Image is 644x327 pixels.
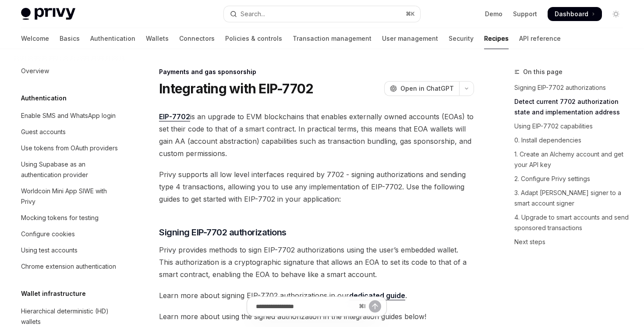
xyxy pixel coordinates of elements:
[21,93,67,103] h5: Authentication
[406,11,415,18] span: ⌘ K
[14,210,126,226] a: Mocking tokens for testing
[21,110,116,121] div: Enable SMS and WhatsApp login
[159,110,474,160] span: is an upgrade to EVM blockchains that enables externally owned accounts (EOAs) to set their code ...
[514,186,630,210] a: 3. Adapt [PERSON_NAME] signer to a smart account signer
[293,28,372,49] a: Transaction management
[21,288,86,299] h5: Wallet infrastructure
[14,108,126,124] a: Enable SMS and WhatsApp login
[14,63,126,79] a: Overview
[21,66,49,76] div: Overview
[21,159,121,180] div: Using Supabase as an authentication provider
[14,124,126,140] a: Guest accounts
[513,10,537,18] a: Support
[349,291,405,300] a: dedicated guide
[609,7,623,21] button: Toggle dark mode
[514,95,630,119] a: Detect current 7702 authorization state and implementation address
[14,226,126,242] a: Configure cookies
[159,81,313,96] h1: Integrating with EIP-7702
[256,297,355,316] input: Ask a question...
[14,183,126,210] a: Worldcoin Mini App SIWE with Privy
[514,133,630,147] a: 0. Install dependencies
[21,245,78,256] div: Using test accounts
[449,28,474,49] a: Security
[382,28,438,49] a: User management
[21,8,75,20] img: light logo
[485,10,502,18] a: Demo
[514,172,630,186] a: 2. Configure Privy settings
[159,289,474,302] span: Learn more about signing EIP-7702 authorizations in our .
[21,261,116,272] div: Chrome extension authentication
[514,147,630,172] a: 1. Create an Alchemy account and get your API key
[519,28,561,49] a: API reference
[90,28,135,49] a: Authentication
[241,9,265,19] div: Search...
[14,140,126,156] a: Use tokens from OAuth providers
[14,259,126,274] a: Chrome extension authentication
[514,235,630,249] a: Next steps
[159,244,474,281] span: Privy provides methods to sign EIP-7702 authorizations using the user’s embedded wallet. This aut...
[14,156,126,183] a: Using Supabase as an authentication provider
[369,300,381,313] button: Send message
[21,306,121,327] div: Hierarchical deterministic (HD) wallets
[514,81,630,95] a: Signing EIP-7702 authorizations
[159,68,474,76] div: Payments and gas sponsorship
[159,226,287,238] span: Signing EIP-7702 authorizations
[21,186,121,207] div: Worldcoin Mini App SIWE with Privy
[225,28,282,49] a: Policies & controls
[146,28,169,49] a: Wallets
[21,213,99,223] div: Mocking tokens for testing
[514,119,630,133] a: Using EIP-7702 capabilities
[159,168,474,205] span: Privy supports all low level interfaces required by 7702 - signing authorizations and sending typ...
[21,127,66,137] div: Guest accounts
[523,67,563,77] span: On this page
[21,229,75,239] div: Configure cookies
[21,28,49,49] a: Welcome
[14,242,126,258] a: Using test accounts
[159,112,190,121] a: EIP-7702
[60,28,80,49] a: Basics
[514,210,630,235] a: 4. Upgrade to smart accounts and send sponsored transactions
[484,28,509,49] a: Recipes
[555,10,588,18] span: Dashboard
[179,28,215,49] a: Connectors
[384,81,459,96] button: Open in ChatGPT
[548,7,602,21] a: Dashboard
[21,143,118,153] div: Use tokens from OAuth providers
[224,6,420,22] button: Open search
[400,84,454,93] span: Open in ChatGPT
